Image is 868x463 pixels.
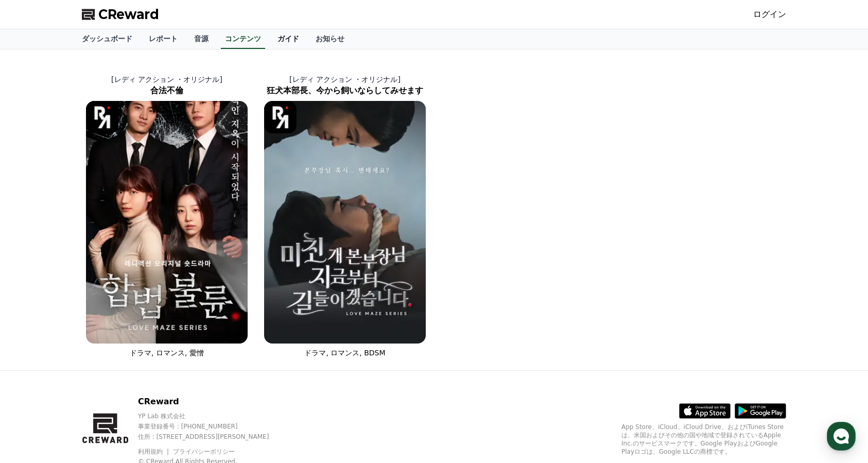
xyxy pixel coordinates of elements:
img: [object Object] Logo [264,101,297,133]
span: ドラマ, ロマンス, BDSM [304,349,385,357]
a: プライバシーポリシー [173,448,235,455]
a: ガイド [269,29,307,49]
a: 設定 [133,327,198,352]
img: 狂犬本部長、今から飼いならしてみせます [264,101,426,344]
a: ホーム [3,327,68,352]
p: YP Lab 株式会社 [138,412,287,420]
p: 住所 : [STREET_ADDRESS][PERSON_NAME] [138,433,287,441]
p: App Store、iCloud、iCloud Drive、およびiTunes Storeは、米国およびその他の国や地域で登録されているApple Inc.のサービスマークです。Google P... [621,423,786,456]
span: CReward [98,6,159,23]
h2: 合法不倫 [78,84,256,97]
a: [レディ アクション ・オリジナル] 狂犬本部長、今から飼いならしてみせます 狂犬本部長、今から飼いならしてみせます [object Object] Logo ドラマ, ロマンス, BDSM [256,66,434,366]
h2: 狂犬本部長、今から飼いならしてみせます [256,84,434,97]
a: 利用規約 [138,448,170,455]
p: 事業登録番号 : [PHONE_NUMBER] [138,422,287,431]
a: レポート [141,29,186,49]
a: お知らせ [307,29,353,49]
img: [object Object] Logo [86,101,118,133]
span: ドラマ, ロマンス, 愛憎 [130,349,204,357]
p: [レディ アクション ・オリジナル] [78,74,256,84]
a: 音源 [186,29,217,49]
a: ログイン [753,8,786,21]
a: コンテンツ [221,29,265,49]
span: ホーム [26,342,45,350]
a: CReward [82,6,159,23]
a: チャット [68,327,133,352]
span: チャット [88,342,113,351]
p: CReward [138,396,287,408]
p: [レディ アクション ・オリジナル] [256,74,434,84]
img: 合法不倫 [86,101,248,344]
span: 設定 [159,342,171,350]
a: [レディ アクション ・オリジナル] 合法不倫 合法不倫 [object Object] Logo ドラマ, ロマンス, 愛憎 [78,66,256,366]
a: ダッシュボード [74,29,141,49]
